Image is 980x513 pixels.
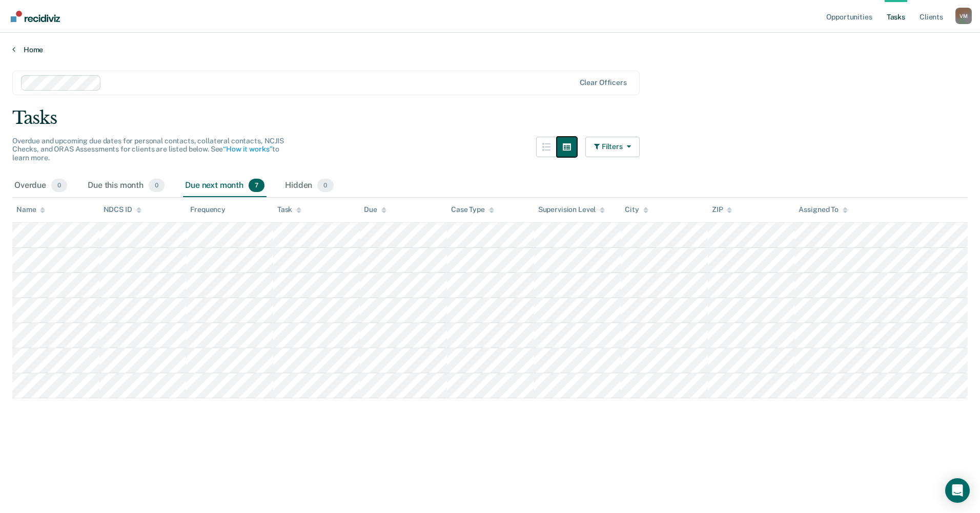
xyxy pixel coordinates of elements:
div: Due next month7 [183,175,267,197]
div: Tasks [12,108,968,129]
div: Due this month0 [86,175,167,197]
div: V M [955,8,972,24]
img: Recidiviz [11,11,60,22]
a: “How it works” [223,145,272,153]
div: Task [277,205,301,214]
div: Hidden0 [283,175,335,197]
div: NDCS ID [104,205,141,214]
div: ZIP [712,205,732,214]
span: Overdue and upcoming due dates for personal contacts, collateral contacts, NCJIS Checks, and ORAS... [12,137,284,162]
button: Filters [585,137,640,157]
button: Profile dropdown button [955,8,972,24]
span: 0 [149,179,165,192]
div: Case Type [451,205,494,214]
div: Clear officers [580,78,627,87]
div: Frequency [190,205,226,214]
span: 0 [51,179,67,192]
div: Due [364,205,386,214]
div: Name [16,205,45,214]
div: City [625,205,648,214]
div: Assigned To [799,205,847,214]
a: Home [12,45,968,54]
div: Open Intercom Messenger [945,478,970,503]
div: Overdue0 [12,175,69,197]
div: Supervision Level [538,205,605,214]
span: 0 [317,179,333,192]
span: 7 [249,179,264,192]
